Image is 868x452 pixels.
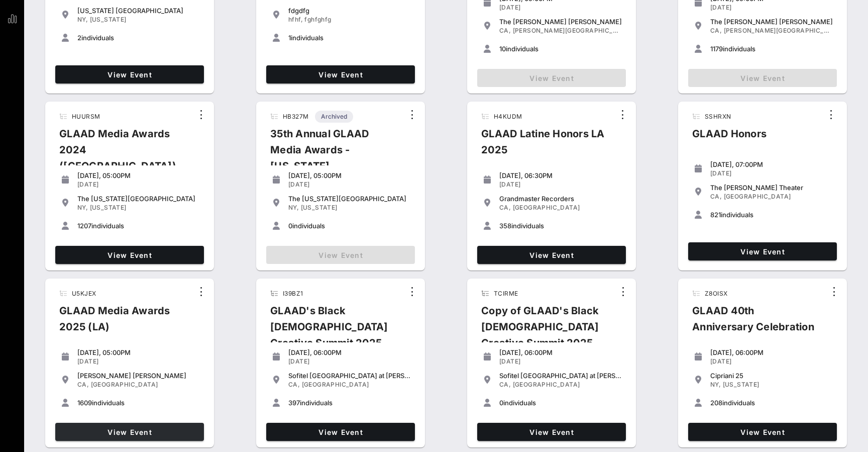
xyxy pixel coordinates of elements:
[55,65,204,83] a: View Event
[499,204,511,211] span: CA,
[288,381,300,388] span: CA,
[499,4,622,12] div: [DATE]
[473,126,614,166] div: GLAAD Latine Honors LA 2025
[499,222,622,230] div: individuals
[481,251,622,259] span: View Event
[499,372,622,380] div: Sofitel [GEOGRAPHIC_DATA] at [PERSON_NAME][GEOGRAPHIC_DATA]
[499,399,622,407] div: individuals
[705,290,727,297] span: Z8OISX
[59,428,200,436] span: View Event
[499,27,511,34] span: CA,
[266,423,415,441] a: View Event
[283,290,303,297] span: I39BZ1
[688,242,837,260] a: View Event
[91,381,158,388] span: [GEOGRAPHIC_DATA]
[513,381,580,388] span: [GEOGRAPHIC_DATA]
[710,211,833,219] div: individuals
[72,113,100,120] span: HUURSM
[270,70,411,79] span: View Event
[90,16,127,23] span: [US_STATE]
[77,195,200,203] div: The [US_STATE][GEOGRAPHIC_DATA]
[710,45,833,53] div: individuals
[710,399,833,407] div: individuals
[270,428,411,436] span: View Event
[513,204,580,211] span: [GEOGRAPHIC_DATA]
[77,348,200,356] div: [DATE], 05:00PM
[710,184,833,192] div: The [PERSON_NAME] Theater
[723,381,759,388] span: [US_STATE]
[77,399,92,407] span: 1609
[321,111,347,123] span: Archived
[499,195,622,203] div: Grandmaster Recorders
[304,16,331,23] span: fghfghfg
[499,357,622,366] div: [DATE]
[499,180,622,189] div: [DATE]
[51,126,193,182] div: GLAAD Media Awards 2024 ([GEOGRAPHIC_DATA])
[710,211,721,219] span: 821
[288,399,300,407] span: 397
[710,399,722,407] span: 208
[684,126,775,150] div: GLAAD Honors
[55,423,204,441] a: View Event
[684,303,826,343] div: GLAAD 40th Anniversary Celebration
[262,303,404,359] div: GLAAD's Black [DEMOGRAPHIC_DATA] Creative Summit 2025
[499,381,511,388] span: CA,
[55,246,204,264] a: View Event
[77,357,200,366] div: [DATE]
[288,7,411,15] div: fdgdfg
[77,381,89,388] span: CA,
[77,204,88,211] span: NY,
[724,27,843,34] span: [PERSON_NAME][GEOGRAPHIC_DATA]
[302,381,369,388] span: [GEOGRAPHIC_DATA]
[77,34,200,42] div: individuals
[288,222,411,230] div: individuals
[77,34,81,42] span: 2
[77,180,200,189] div: [DATE]
[288,222,292,230] span: 0
[288,204,299,211] span: NY,
[494,113,522,120] span: H4KUDM
[77,372,200,380] div: [PERSON_NAME] [PERSON_NAME]
[692,247,833,256] span: View Event
[688,423,837,441] a: View Event
[77,222,91,230] span: 1207
[710,160,833,168] div: [DATE], 07:00PM
[288,372,411,380] div: Sofitel [GEOGRAPHIC_DATA] at [PERSON_NAME][GEOGRAPHIC_DATA]
[710,4,833,12] div: [DATE]
[288,195,411,203] div: The [US_STATE][GEOGRAPHIC_DATA]
[266,65,415,83] a: View Event
[77,399,200,407] div: individuals
[710,45,723,53] span: 1179
[262,126,404,182] div: 35th Annual GLAAD Media Awards - [US_STATE]
[59,70,200,79] span: View Event
[77,16,88,23] span: NY,
[499,45,506,53] span: 10
[705,113,731,120] span: SSHRXN
[90,204,127,211] span: [US_STATE]
[77,7,200,15] div: [US_STATE] [GEOGRAPHIC_DATA]
[499,171,622,179] div: [DATE], 06:30PM
[473,303,615,359] div: Copy of GLAAD's Black [DEMOGRAPHIC_DATA] Creative Summit 2025
[692,428,833,436] span: View Event
[499,18,622,26] div: The [PERSON_NAME] [PERSON_NAME]
[288,34,411,42] div: individuals
[59,251,200,259] span: View Event
[51,303,193,343] div: GLAAD Media Awards 2025 (LA)
[710,193,722,200] span: CA,
[499,222,511,230] span: 358
[710,348,833,356] div: [DATE], 06:00PM
[494,290,518,297] span: TCIRME
[283,113,308,120] span: HB327M
[499,45,622,53] div: individuals
[499,348,622,356] div: [DATE], 06:00PM
[710,27,722,34] span: CA,
[724,193,791,200] span: [GEOGRAPHIC_DATA]
[477,423,626,441] a: View Event
[477,246,626,264] a: View Event
[481,428,622,436] span: View Event
[710,357,833,366] div: [DATE]
[499,399,503,407] span: 0
[710,381,721,388] span: NY,
[72,290,96,297] span: U5KJEX
[710,372,833,380] div: Cipriani 25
